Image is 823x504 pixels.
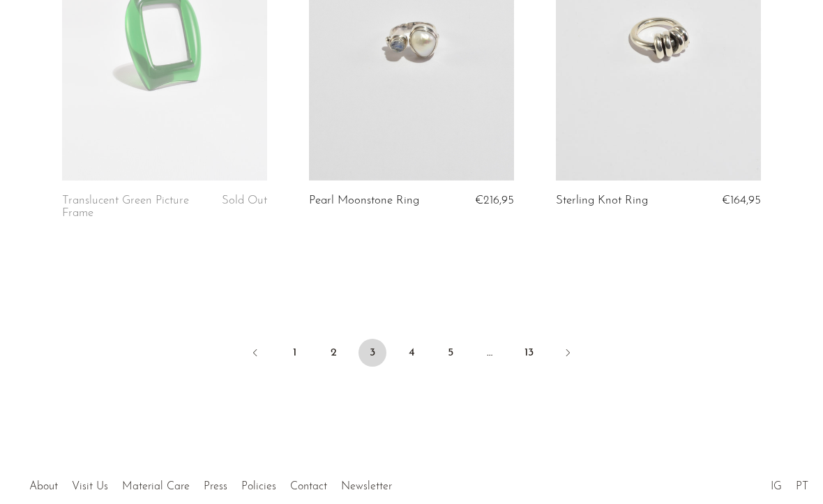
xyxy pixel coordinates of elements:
[556,194,648,207] a: Sterling Knot Ring
[554,339,582,369] a: Next
[280,339,308,367] a: 1
[771,481,782,492] a: IG
[241,481,276,492] a: Policies
[29,481,58,492] a: About
[437,339,465,367] a: 5
[72,481,108,492] a: Visit Us
[722,194,761,206] span: €164,95
[358,339,386,367] span: 3
[475,194,514,206] span: €216,95
[319,339,347,367] a: 2
[476,339,504,367] span: …
[241,339,269,369] a: Previous
[204,481,227,492] a: Press
[22,470,399,496] ul: Quick links
[796,481,808,492] a: PT
[222,194,267,206] span: Sold Out
[122,481,190,492] a: Material Care
[398,339,425,367] a: 4
[515,339,543,367] a: 13
[309,194,419,207] a: Pearl Moonstone Ring
[62,194,197,220] a: Translucent Green Picture Frame
[764,470,815,496] ul: Social Medias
